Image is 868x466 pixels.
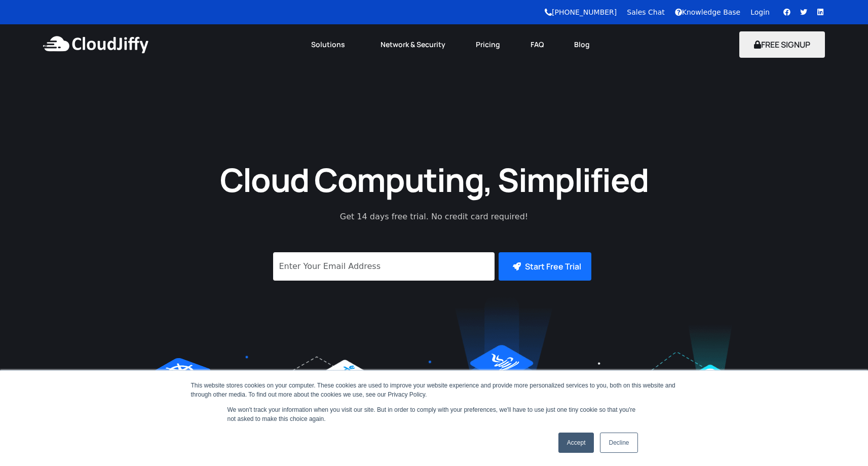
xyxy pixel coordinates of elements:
a: FREE SIGNUP [739,39,825,50]
a: Sales Chat [627,8,664,16]
a: Blog [559,33,605,56]
a: Network & Security [365,33,461,56]
a: Knowledge Base [675,8,741,16]
a: Decline [600,433,637,453]
a: Accept [558,433,594,453]
a: Pricing [461,33,515,56]
p: We won't track your information when you visit our site. But in order to comply with your prefere... [228,405,641,423]
div: This website stores cookies on your computer. These cookies are used to improve your website expe... [191,381,677,399]
h1: Cloud Computing, Simplified [206,159,662,201]
button: Start Free Trial [499,252,591,281]
p: Get 14 days free trial. No credit card required! [295,211,574,223]
a: Solutions [296,33,365,56]
a: Login [750,8,770,16]
input: Enter Your Email Address [273,252,495,281]
a: [PHONE_NUMBER] [545,8,617,16]
button: FREE SIGNUP [739,31,825,58]
a: FAQ [515,33,559,56]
